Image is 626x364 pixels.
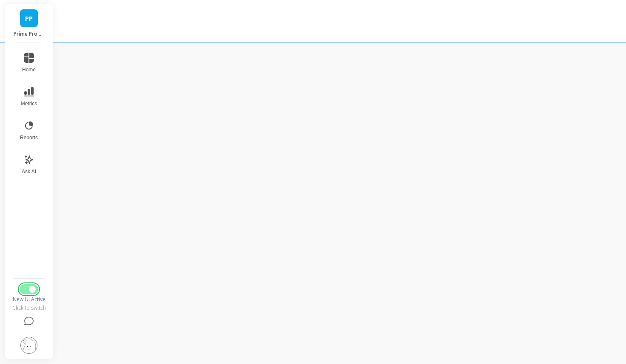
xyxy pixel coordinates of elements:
[20,284,38,294] button: Switch to Legacy UI
[20,337,37,354] img: profile picture
[15,48,43,78] button: Home
[11,311,46,332] button: Help
[14,31,45,37] p: Prime Prometics™
[11,296,46,303] div: New UI Active
[15,150,43,180] button: Ask AI
[11,305,46,311] div: Click to switch
[15,116,43,146] button: Reports
[22,66,36,73] span: Home
[21,100,37,107] span: Metrics
[20,134,38,141] span: Reports
[22,168,36,175] span: Ask AI
[11,332,46,359] button: Settings
[15,82,43,112] button: Metrics
[25,14,33,23] span: PP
